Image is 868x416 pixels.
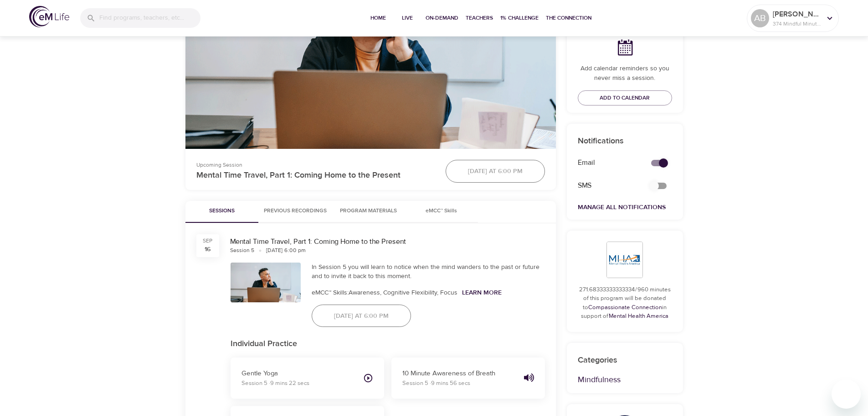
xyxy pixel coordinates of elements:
span: Teachers [466,13,493,23]
p: Add calendar reminders so you never miss a session. [578,64,672,83]
p: Notifications [578,135,672,147]
a: Manage All Notifications [578,203,666,211]
div: In Session 5 you will learn to notice when the mind wanders to the past or future and to invite i... [312,263,545,281]
p: Gentle Yoga [241,369,356,379]
p: 374 Mindful Minutes [773,20,821,28]
span: Program Materials [338,206,400,216]
p: Individual Practice [231,338,545,350]
p: [PERSON_NAME] [773,9,821,20]
div: Email [572,152,640,174]
button: Gentle YogaSession 5 ·9 mins 22 secs [231,358,384,399]
button: Add to Calendar [578,90,672,105]
div: Sep [203,237,213,245]
img: logo [29,6,69,27]
p: Mental Time Travel, Part 1: Coming Home to the Present [196,169,435,181]
p: Mindfulness [578,374,672,386]
div: [DATE] 6:00 pm [266,247,306,254]
span: Sessions [191,206,253,216]
a: Compassionate Connection [588,304,662,311]
span: Live [396,13,418,23]
div: Mental Time Travel, Part 1: Coming Home to the Present [230,237,545,247]
span: · 9 mins 22 secs [269,379,309,387]
span: The Connection [546,13,591,23]
span: · 9 mins 56 secs [430,379,470,387]
p: 271.68333333333334/960 minutes of this program will be donated to in support of [578,285,672,321]
p: Upcoming Session [196,161,435,169]
span: 1% Challenge [500,13,539,23]
a: Learn More [462,289,502,297]
p: 10 Minute Awareness of Breath [402,369,517,379]
div: 16 [205,245,211,254]
span: eMCC™ Skills [411,206,473,216]
span: On-Demand [426,13,458,23]
span: Home [367,13,389,23]
span: Add to Calendar [600,93,650,103]
div: SMS [572,175,640,196]
button: 10 Minute Awareness of BreathSession 5 ·9 mins 56 secs [391,358,545,399]
p: Categories [578,354,672,366]
span: Previous Recordings [264,206,327,216]
input: Find programs, teachers, etc... [99,8,200,28]
a: Mental Health America [609,312,668,320]
p: Session 5 [402,379,517,388]
div: AB [751,9,769,27]
span: eMCC™ Skills: Awareness, Cognitive Flexibility, Focus [312,289,457,297]
iframe: Button to launch messaging window [832,379,861,409]
div: Session 5 [230,247,254,254]
p: Session 5 [241,379,356,388]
